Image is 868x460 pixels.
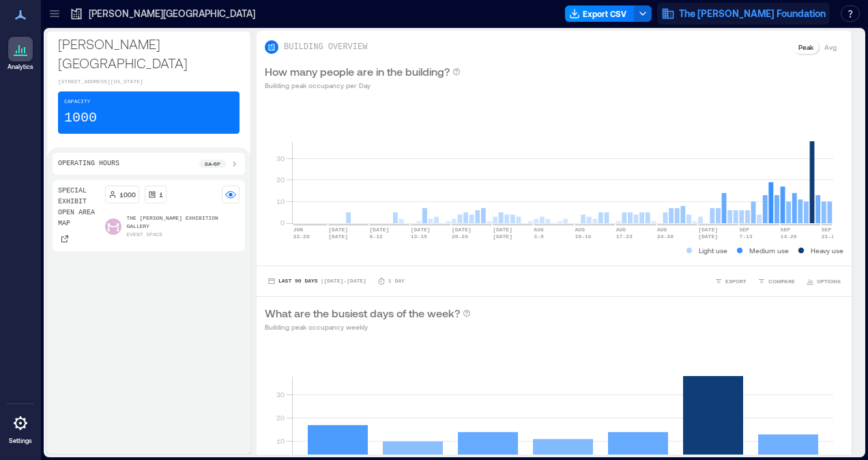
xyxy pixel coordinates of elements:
[370,227,390,233] text: [DATE]
[575,227,585,233] text: AUG
[803,274,843,288] button: OPTIONS
[534,227,544,233] text: AUG
[64,98,90,106] p: Capacity
[89,7,255,20] p: [PERSON_NAME][GEOGRAPHIC_DATA]
[616,233,633,240] text: 17-23
[276,154,285,162] tspan: 30
[388,277,405,285] p: 1 Day
[824,42,837,53] p: Avg
[781,227,791,233] text: SEP
[58,34,240,72] p: [PERSON_NAME][GEOGRAPHIC_DATA]
[276,197,285,205] tspan: 10
[575,233,592,240] text: 10-16
[265,80,461,91] p: Building peak occupancy per Day
[749,245,789,256] p: Medium use
[452,233,468,240] text: 20-26
[265,63,450,80] p: How many people are in the building?
[8,63,33,71] p: Analytics
[817,277,841,285] span: OPTIONS
[493,227,512,233] text: [DATE]
[822,227,832,233] text: SEP
[58,78,240,86] p: [STREET_ADDRESS][US_STATE]
[739,233,752,240] text: 7-13
[755,274,798,288] button: COMPARE
[9,437,32,445] p: Settings
[276,414,285,422] tspan: 20
[370,233,383,240] text: 6-12
[265,274,369,288] button: Last 90 Days |[DATE]-[DATE]
[452,227,472,233] text: [DATE]
[534,233,544,240] text: 3-9
[699,245,727,256] p: Light use
[657,3,830,25] button: The [PERSON_NAME] Foundation
[657,233,674,240] text: 24-30
[127,231,163,239] p: Event Space
[293,227,304,233] text: JUN
[58,186,100,229] p: Special Exhibit Open Area Map
[328,227,348,233] text: [DATE]
[679,7,826,20] span: The [PERSON_NAME] Foundation
[64,109,97,128] p: 1000
[280,218,285,227] tspan: 0
[822,233,838,240] text: 21-27
[119,189,136,200] p: 1000
[698,227,718,233] text: [DATE]
[293,233,310,240] text: 22-28
[768,277,795,285] span: COMPARE
[58,158,119,169] p: Operating Hours
[411,233,427,240] text: 13-19
[276,390,285,399] tspan: 30
[739,227,749,233] text: SEP
[616,227,626,233] text: AUG
[276,437,285,445] tspan: 10
[657,227,667,233] text: AUG
[698,233,718,240] text: [DATE]
[725,277,747,285] span: EXPORT
[159,189,163,200] p: 1
[328,233,348,240] text: [DATE]
[4,407,37,449] a: Settings
[3,33,38,75] a: Analytics
[205,160,220,168] p: 8a - 6p
[127,214,240,231] p: The [PERSON_NAME] Exhibition Gallery
[811,245,843,256] p: Heavy use
[798,42,813,53] p: Peak
[284,42,367,53] p: BUILDING OVERVIEW
[565,5,635,22] button: Export CSV
[265,305,460,321] p: What are the busiest days of the week?
[411,227,431,233] text: [DATE]
[781,233,797,240] text: 14-20
[265,321,471,332] p: Building peak occupancy weekly
[493,233,512,240] text: [DATE]
[712,274,749,288] button: EXPORT
[276,175,285,184] tspan: 20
